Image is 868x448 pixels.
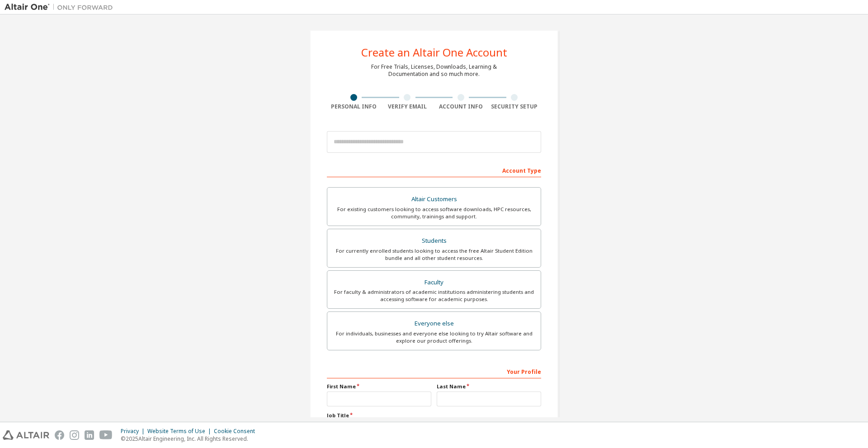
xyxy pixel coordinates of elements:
img: facebook.svg [55,430,64,440]
div: Personal Info [327,103,381,110]
div: For individuals, businesses and everyone else looking to try Altair software and explore our prod... [333,330,535,344]
div: Students [333,235,535,247]
div: Faculty [333,276,535,289]
div: Everyone else [333,317,535,330]
div: Website Terms of Use [147,428,214,435]
div: Cookie Consent [214,428,260,435]
div: Altair Customers [333,193,535,206]
label: Job Title [327,412,541,419]
div: For existing customers looking to access software downloads, HPC resources, community, trainings ... [333,206,535,220]
div: For faculty & administrators of academic institutions administering students and accessing softwa... [333,288,535,303]
div: For currently enrolled students looking to access the free Altair Student Edition bundle and all ... [333,247,535,262]
img: altair_logo.svg [3,430,49,440]
div: Account Info [434,103,488,110]
div: Privacy [121,428,147,435]
div: Security Setup [488,103,542,110]
div: Your Profile [327,364,541,378]
label: Last Name [437,383,541,390]
div: For Free Trials, Licenses, Downloads, Learning & Documentation and so much more. [371,63,497,78]
div: Account Type [327,163,541,177]
img: youtube.svg [99,430,113,440]
img: Altair One [5,3,118,12]
p: © 2025 Altair Engineering, Inc. All Rights Reserved. [121,435,260,443]
img: instagram.svg [70,430,79,440]
label: First Name [327,383,431,390]
div: Create an Altair One Account [361,47,507,58]
div: Verify Email [381,103,434,110]
img: linkedin.svg [85,430,94,440]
